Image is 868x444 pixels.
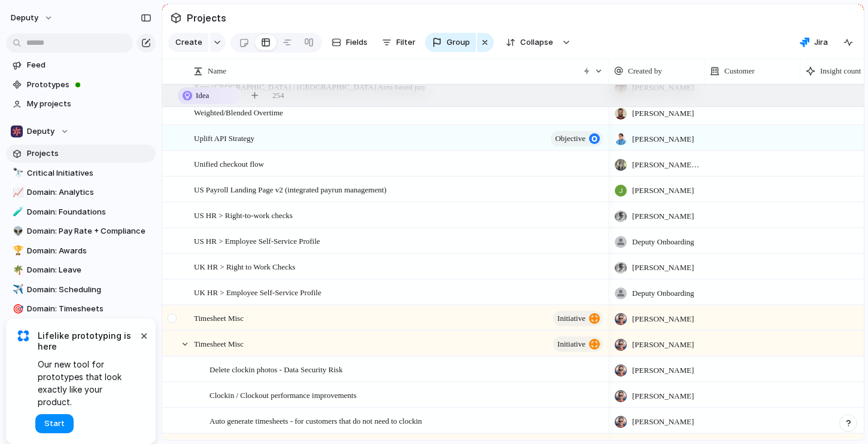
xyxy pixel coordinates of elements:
span: Insight count [820,65,861,77]
button: 🏆 [11,245,23,257]
span: Delete clockin photos - Data Security Risk [210,362,342,376]
span: Projects [184,7,229,29]
button: 🎯 [11,303,23,315]
button: deputy [5,8,59,27]
div: 🎯 [13,302,21,316]
button: 🔭 [11,167,23,179]
span: Clockin / Clockout performance improvements [210,388,357,402]
span: Created by [628,65,662,77]
button: Group [425,33,476,52]
button: ✈️ [11,284,23,296]
button: 🧪 [11,206,23,218]
span: Auto generate timesheets - for customers that do not need to clockin [210,414,422,427]
button: Filter [377,33,420,52]
span: [PERSON_NAME] [632,133,694,145]
a: 🔭Critical Initiatives [6,164,156,182]
div: 🎲Project: [PERSON_NAME] [6,320,156,338]
button: objective [551,131,603,146]
span: [PERSON_NAME] [632,365,694,376]
span: initiative [557,336,585,353]
span: Unified checkout flow [194,157,264,170]
button: initiative [553,311,603,326]
span: [PERSON_NAME] [632,108,694,120]
span: Lifelike prototyping is here [38,330,138,352]
a: Feed [6,56,156,74]
span: Start [44,418,65,430]
span: Projects [27,148,151,160]
span: US HR > Right-to-work checks [194,208,293,222]
span: Domain: Scheduling [27,284,151,296]
span: Create [175,36,202,48]
a: Projects [6,145,156,163]
a: 👽Domain: Pay Rate + Compliance [6,222,156,240]
span: Collapse [520,36,553,48]
span: initiative [557,310,585,327]
div: 🔭 [13,166,21,180]
a: ✈️Domain: Scheduling [6,281,156,299]
button: 👽 [11,225,23,237]
span: Uplift API Strategy [194,131,254,145]
button: 🌴 [11,264,23,276]
a: 🎯Domain: Timesheets [6,300,156,318]
div: 📈 [13,186,21,200]
a: 🏆Domain: Awards [6,242,156,260]
span: Our new tool for prototypes that look exactly like your product. [38,358,138,408]
span: US HR > Employee Self-Service Profile [194,234,320,247]
span: US Payroll Landing Page v2 (integrated payrun management) [194,182,387,196]
a: My projects [6,95,156,113]
span: My projects [27,98,151,110]
span: Prototypes [27,79,151,91]
span: Deputy [27,125,54,137]
span: Timesheet Misc [194,311,244,324]
span: Timesheet Misc [194,336,244,350]
span: Fields [346,36,368,48]
span: Deputy Onboarding [632,236,694,248]
span: [PERSON_NAME] [632,390,694,402]
span: [PERSON_NAME] [632,313,694,325]
span: Domain: Awards [27,245,151,257]
span: Domain: Foundations [27,206,151,218]
a: 🧪Domain: Foundations [6,203,156,221]
button: Fields [327,33,372,52]
button: initiative [553,336,603,352]
div: 🌴 [13,264,21,277]
span: Domain: Pay Rate + Compliance [27,225,151,237]
span: [PERSON_NAME] [632,185,694,197]
span: [PERSON_NAME] [632,262,694,274]
span: Domain: Leave [27,264,151,276]
span: Domain: Analytics [27,186,151,198]
span: objective [555,130,585,147]
button: Deputy [6,123,156,140]
span: [PERSON_NAME] [632,210,694,222]
span: 254 [272,90,284,102]
button: Dismiss [136,328,151,342]
button: Start [35,414,74,433]
div: 🧪 [13,205,21,219]
span: Name [208,65,226,77]
span: Jira [814,36,828,48]
button: Create [168,33,208,52]
button: Collapse [499,33,559,52]
span: Filter [396,36,415,48]
a: 🌴Domain: Leave [6,261,156,279]
div: 🏆 [13,244,21,258]
span: [PERSON_NAME] [PERSON_NAME] [632,159,699,171]
button: Jira [795,33,833,51]
span: UK HR > Employee Self-Service Profile [194,285,321,299]
a: Prototypes [6,76,156,94]
button: 📈 [11,186,23,198]
span: Deputy Onboarding [632,287,694,299]
span: Idea [196,90,209,102]
span: deputy [11,12,38,24]
div: ✈️ [13,283,21,296]
span: [PERSON_NAME] [632,339,694,351]
a: 📈Domain: Analytics [6,183,156,201]
span: UK HR > Right to Work Checks [194,259,295,273]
